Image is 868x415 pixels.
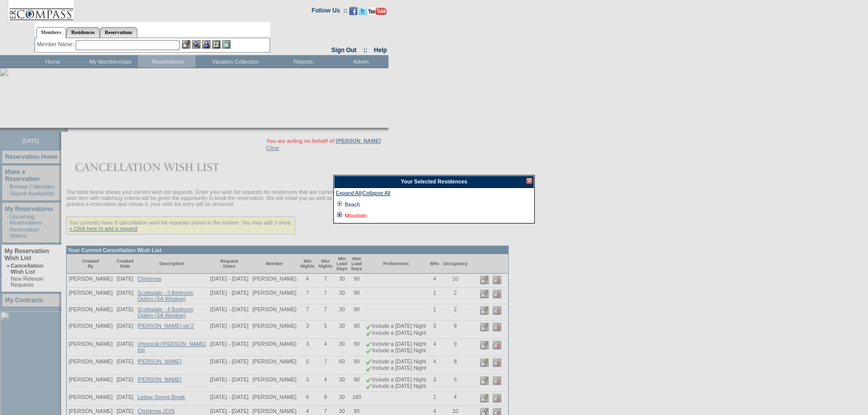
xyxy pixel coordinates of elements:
a: Follow us on Twitter [359,10,367,16]
a: Help [374,47,387,54]
a: Reservations [100,27,137,38]
img: Follow us on Twitter [359,7,367,15]
img: Reservations [212,40,221,49]
a: Become our fan on Facebook [349,10,357,16]
td: Follow Us :: [312,6,347,18]
div: Your Selected Residences [334,175,534,188]
a: Collapse All [362,190,390,199]
img: Impersonate [202,40,210,49]
a: Expand All [336,190,361,199]
img: b_calculator.gif [222,40,231,49]
a: Residences [66,27,100,38]
div: Member Name: [37,40,76,49]
a: Members [36,27,67,38]
img: Become our fan on Facebook [349,7,357,15]
img: View [192,40,200,49]
a: Sign Out [331,47,356,54]
a: Subscribe to our YouTube Channel [368,10,386,16]
a: Mountain [345,213,367,219]
div: | [336,190,532,199]
img: b_edit.gif [182,40,190,49]
span: :: [363,47,367,54]
img: Subscribe to our YouTube Channel [368,8,386,15]
a: Beach [345,201,360,207]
